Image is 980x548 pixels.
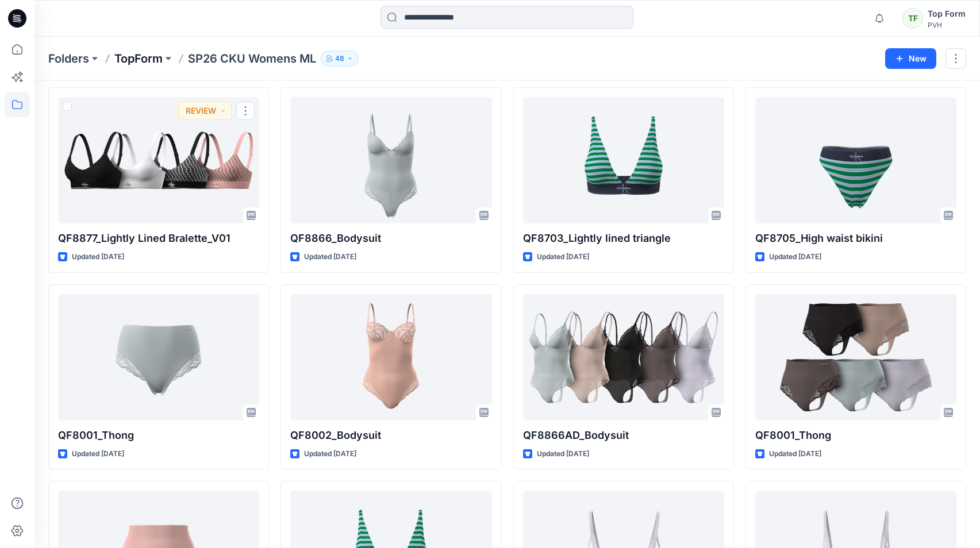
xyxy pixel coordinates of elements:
[537,251,589,263] p: Updated [DATE]
[304,251,356,263] p: Updated [DATE]
[755,427,956,443] p: QF8001_Thong
[885,48,936,69] button: New
[58,294,259,420] a: QF8001_Thong
[58,427,259,443] p: QF8001_Thong
[769,448,821,460] p: Updated [DATE]
[523,230,724,246] p: QF8703_Lightly lined triangle
[290,97,491,223] a: QF8866_Bodysuit
[290,294,491,420] a: QF8002_Bodysuit
[290,427,491,443] p: QF8002_Bodysuit
[755,294,956,420] a: QF8001_Thong
[335,52,344,65] p: 48
[188,51,316,67] p: SP26 CKU Womens ML
[72,448,124,460] p: Updated [DATE]
[321,51,359,67] button: 48
[304,448,356,460] p: Updated [DATE]
[523,294,724,420] a: QF8866AD_Bodysuit
[523,97,724,223] a: QF8703_Lightly lined triangle
[290,230,491,246] p: QF8866_Bodysuit
[58,230,259,246] p: QF8877_Lightly Lined Bralette_V01
[755,97,956,223] a: QF8705_High waist bikini
[928,21,966,29] div: PVH
[902,8,923,29] div: TF
[928,7,966,21] div: Top Form
[48,51,89,67] a: Folders
[58,97,259,223] a: QF8877_Lightly Lined Bralette_V01
[523,427,724,443] p: QF8866AD_Bodysuit
[755,230,956,246] p: QF8705_High waist bikini
[114,51,163,67] a: TopForm
[537,448,589,460] p: Updated [DATE]
[769,251,821,263] p: Updated [DATE]
[72,251,124,263] p: Updated [DATE]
